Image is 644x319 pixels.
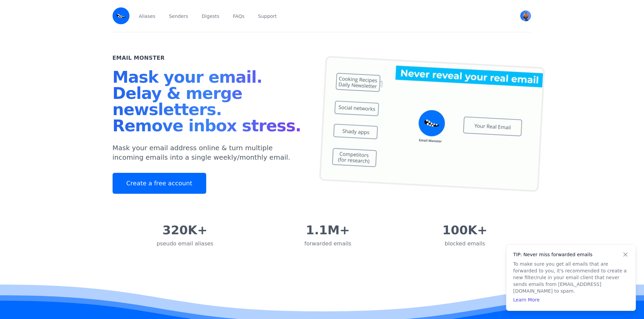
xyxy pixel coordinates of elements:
h4: TIP: Never miss forwarded emails [513,251,629,258]
p: Mask your email address online & turn multiple incoming emails into a single weekly/monthly email. [113,143,306,162]
div: pseudo email aliases [157,240,213,248]
a: Learn More [513,297,540,302]
img: temp mail, free temporary mail, Temporary Email [319,56,545,192]
a: Create a free account [113,173,206,194]
div: 1.1M+ [304,223,351,237]
div: 100K+ [443,223,487,237]
h2: Email Monster [113,54,165,62]
img: Email Monster [113,7,129,24]
h1: Mask your email. Delay & merge newsletters. Remove inbox stress. [113,69,306,136]
img: Dominic's Avatar [520,10,531,21]
button: User menu [520,10,532,22]
div: forwarded emails [304,240,351,248]
div: blocked emails [443,240,487,248]
div: 320K+ [157,223,213,237]
p: To make sure you get all emails that are forwarded to you, it's recommended to create a new filte... [513,261,629,294]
